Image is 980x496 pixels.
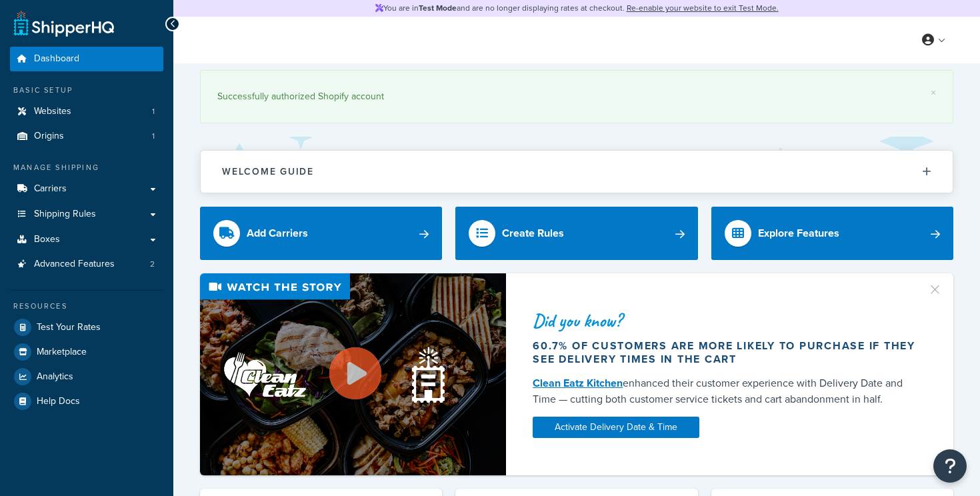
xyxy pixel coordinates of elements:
[10,252,163,277] li: Advanced Features
[10,301,163,312] div: Resources
[10,202,163,227] a: Shipping Rules
[37,396,80,407] span: Help Docs
[34,234,60,245] span: Boxes
[419,2,457,14] strong: Test Mode
[533,375,921,407] div: enhanced their customer experience with Delivery Date and Time — cutting both customer service ti...
[533,339,921,366] div: 60.7% of customers are more likely to purchase if they see delivery times in the cart
[10,365,163,389] a: Analytics
[37,322,101,333] span: Test Your Rates
[533,311,921,330] div: Did you know?
[10,85,163,96] div: Basic Setup
[933,449,967,483] button: Open Resource Center
[10,124,163,149] li: Origins
[10,124,163,149] a: Origins1
[34,259,115,270] span: Advanced Features
[502,224,564,243] div: Create Rules
[10,162,163,173] div: Manage Shipping
[34,209,96,220] span: Shipping Rules
[34,131,64,142] span: Origins
[10,177,163,201] a: Carriers
[758,224,839,243] div: Explore Features
[10,340,163,364] a: Marketplace
[10,99,163,124] a: Websites1
[931,87,936,98] a: ×
[34,53,79,65] span: Dashboard
[10,47,163,71] a: Dashboard
[152,131,155,142] span: 1
[34,106,71,117] span: Websites
[10,227,163,252] a: Boxes
[200,207,442,260] a: Add Carriers
[217,87,936,106] div: Successfully authorized Shopify account
[152,106,155,117] span: 1
[627,2,779,14] a: Re-enable your website to exit Test Mode.
[10,315,163,339] a: Test Your Rates
[533,417,699,438] a: Activate Delivery Date & Time
[222,167,314,177] h2: Welcome Guide
[201,151,953,193] button: Welcome Guide
[455,207,697,260] a: Create Rules
[10,252,163,277] a: Advanced Features2
[34,183,67,195] span: Carriers
[150,259,155,270] span: 2
[37,371,73,383] span: Analytics
[10,389,163,413] a: Help Docs
[200,273,506,475] img: Video thumbnail
[533,375,623,391] a: Clean Eatz Kitchen
[37,347,87,358] span: Marketplace
[711,207,953,260] a: Explore Features
[247,224,308,243] div: Add Carriers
